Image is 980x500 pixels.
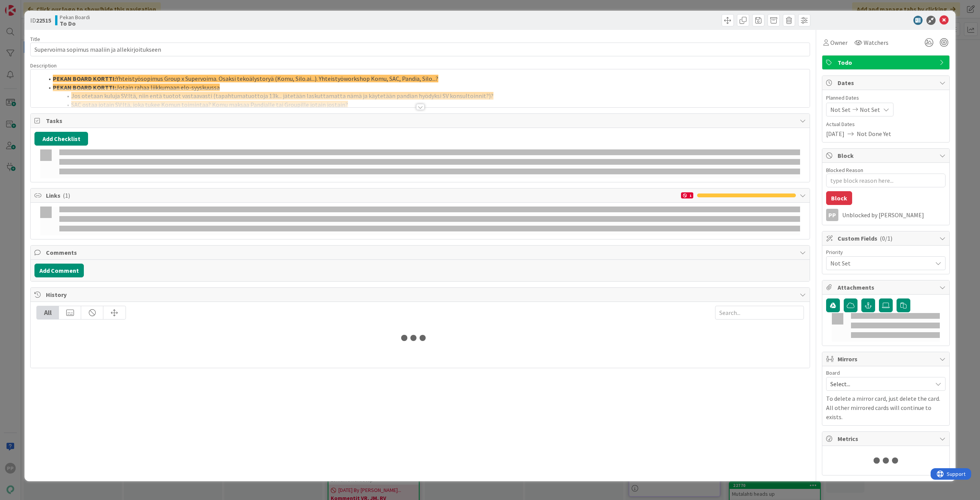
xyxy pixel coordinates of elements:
[36,16,51,24] b: 22515
[826,94,946,102] span: Planned Dates
[830,105,851,114] span: Not Set
[37,306,59,319] div: All
[30,36,40,43] label: Title
[46,116,796,125] span: Tasks
[681,192,693,198] div: 1
[826,167,863,174] label: Blocked Reason
[53,84,116,91] strong: PEKAN BOARD KORTTI:
[60,20,90,26] b: To Do
[826,370,840,375] span: Board
[715,306,804,320] input: Search...
[864,38,889,47] span: Watchers
[826,120,946,128] span: Actual Dates
[30,62,57,69] span: Description
[116,84,220,91] span: Jotain rahaa liikkumaan elo-syyskuussa
[30,43,810,56] input: type card name here...
[842,211,946,218] div: Unblocked by [PERSON_NAME]
[838,354,936,364] span: Mirrors
[838,234,936,243] span: Custom Fields
[63,192,70,199] span: ( 1 )
[46,191,677,200] span: Links
[826,249,946,255] div: Priority
[857,129,891,138] span: Not Done Yet
[34,264,84,277] button: Add Comment
[860,105,880,114] span: Not Set
[830,379,928,389] span: Select...
[838,283,936,292] span: Attachments
[826,129,844,138] span: [DATE]
[16,1,35,10] span: Support
[838,434,936,443] span: Metrics
[30,16,51,25] span: ID
[830,38,848,47] span: Owner
[838,78,936,87] span: Dates
[826,209,838,221] div: PP
[34,132,88,146] button: Add Checklist
[46,290,796,299] span: History
[830,258,928,269] span: Not Set
[838,58,936,67] span: Todo
[60,14,90,20] span: Pekan Boardi
[838,151,936,160] span: Block
[46,248,796,257] span: Comments
[826,394,946,421] p: To delete a mirror card, just delete the card. All other mirrored cards will continue to exists.
[116,75,438,82] span: Yhteistyösopimus Group x Supervoima. Osaksi tekoälystoryä (Komu, Silo.ai...). Yhteistyöworkshop K...
[53,75,116,82] strong: PEKAN BOARD KORTTI:
[880,234,892,242] span: ( 0/1 )
[826,191,852,205] button: Block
